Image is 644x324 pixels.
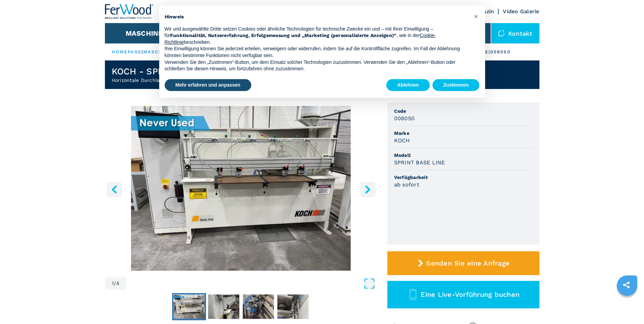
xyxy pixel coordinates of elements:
h3: 008050 [394,114,415,122]
img: Kontakt [498,30,505,37]
button: Mehr erfahren und anpassen [165,79,251,91]
img: Horizontale Durchlaufbohr- und Dübeleintreibanlage KOCH SPRINT BASE LINE [105,106,377,271]
p: Ihre Einwilligung können Sie jederzeit erteilen, verweigern oder widerrufen, indem Sie auf die Ko... [165,46,469,59]
a: sharethis [618,276,635,293]
h2: Hinweis [165,14,469,20]
button: Go to Slide 2 [207,293,241,320]
span: Verfügbarkeit [394,174,533,181]
h3: SPRINT BASE LINE [394,159,445,166]
div: Kontakt [491,23,539,43]
a: Video Galerie [503,8,539,15]
h3: KOCH [394,137,410,144]
p: 008050 [490,49,511,55]
span: 4 [116,281,119,286]
button: left-button [107,182,122,197]
button: Senden Sie eine Anfrage [387,251,539,275]
iframe: Chat [615,293,639,319]
button: Open Fullscreen [128,277,375,290]
div: Go to Slide 1 [105,106,377,271]
span: Senden Sie eine Anfrage [426,259,510,267]
span: Code [394,108,533,114]
img: 880ffd0008dbdef23aeab00449edc5a1 [208,294,239,319]
span: Modell [394,152,533,159]
p: Verwenden Sie den „Zustimmen“-Button, um dem Einsatz solcher Technologien zuzustimmen. Verwenden ... [165,59,469,72]
nav: Thumbnail Navigation [105,293,377,320]
button: right-button [360,182,375,197]
button: Ablehnen [386,79,430,91]
button: Maschinen [126,29,168,37]
span: × [474,12,478,20]
img: 58aa725ea8f5489a1a7b7c2db2b0a7c2 [277,294,309,319]
h2: Horizontale Durchlaufbohr- und Dübeleintreibanlage [112,77,240,84]
button: Go to Slide 4 [276,293,310,320]
img: Ferwood [105,4,154,19]
img: ad658897f1a9bd5d7e2eb1a193615450 [243,294,274,319]
button: Go to Slide 1 [172,293,206,320]
p: Wir und ausgewählte Dritte setzen Cookies oder ähnliche Technologien für technische Zwecke ein un... [165,26,469,46]
h1: KOCH - SPRINT BASE LINE [112,66,240,77]
span: 1 [112,281,114,286]
h3: ab sofort [394,181,419,188]
span: Marke [394,130,533,137]
span: | [142,49,143,54]
button: Go to Slide 3 [241,293,275,320]
span: / [114,281,116,286]
span: Eine Live-Vorführung buchen [421,290,519,299]
strong: Funktionalität, Nutzererfahrung, Erfolgsmessung und „Marketing (personalisierte Anzeigen)“ [170,33,397,38]
a: maschinen [143,49,177,54]
button: Zustimmen [433,79,480,91]
img: 2ffa4d040e7e48e7199e9018c8421ad5 [173,294,205,319]
a: Cookie-Richtlinie [165,33,436,45]
button: Eine Live-Vorführung buchen [387,281,539,308]
button: Schließen Sie diesen Hinweis [471,11,482,22]
a: HOMEPAGE [112,49,142,54]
